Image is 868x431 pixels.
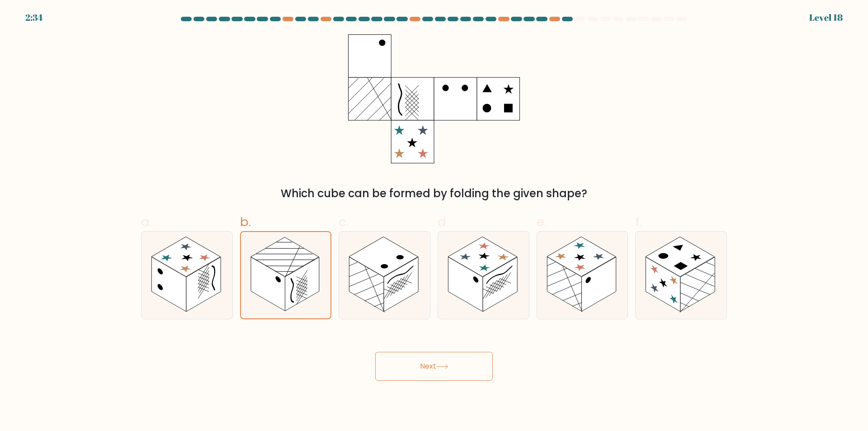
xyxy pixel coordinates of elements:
[146,185,722,202] div: Which cube can be formed by folding the given shape?
[141,213,152,231] span: a.
[240,213,251,231] span: b.
[537,213,547,231] span: e.
[809,11,843,24] div: Level 18
[438,213,448,231] span: d.
[375,352,493,381] button: Next
[339,213,349,231] span: c.
[635,213,642,231] span: f.
[25,11,43,24] div: 2:34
